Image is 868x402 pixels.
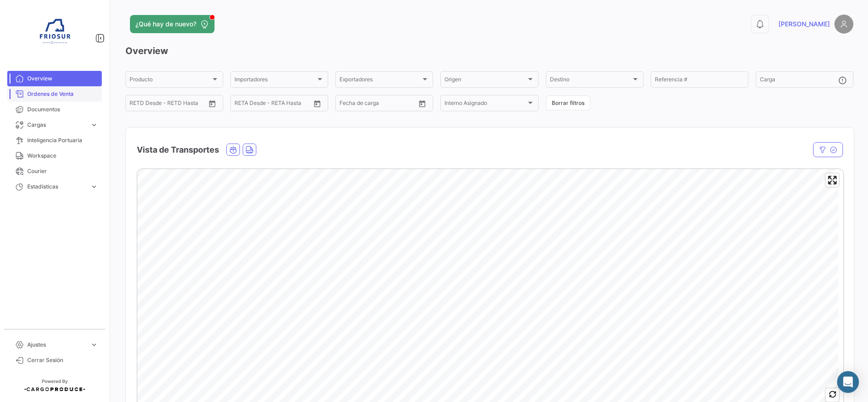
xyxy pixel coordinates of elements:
[125,45,853,57] h3: Overview
[7,102,102,117] a: Documentos
[27,74,98,83] span: Overview
[546,95,590,110] button: Borrar filtros
[137,144,219,156] h4: Vista de Transportes
[27,136,98,144] span: Inteligencia Portuaria
[27,356,98,364] span: Cerrar Sesión
[27,121,86,129] span: Cargas
[152,101,189,108] input: Hasta
[27,105,98,114] span: Documentos
[27,341,86,349] span: Ajustes
[339,101,356,108] input: Desde
[415,97,429,110] button: Open calendar
[7,164,102,179] a: Courier
[27,183,86,191] span: Estadísticas
[130,15,215,33] button: ¿Qué hay de nuevo?
[90,341,98,349] span: expand_more
[444,78,526,84] span: Origen
[339,78,421,84] span: Exportadores
[310,97,324,110] button: Open calendar
[778,20,830,29] span: [PERSON_NAME]
[205,97,219,110] button: Open calendar
[826,174,839,187] button: Enter fullscreen
[234,101,251,108] input: Desde
[27,167,98,175] span: Courier
[234,78,316,84] span: Importadores
[7,86,102,102] a: Ordenes de Venta
[135,20,196,29] span: ¿Qué hay de nuevo?
[834,15,853,34] img: placeholder-user.png
[32,11,77,56] img: 6ea6c92c-e42a-4aa8-800a-31a9cab4b7b0.jpg
[227,144,239,155] button: Ocean
[90,121,98,129] span: expand_more
[243,144,256,155] button: Land
[444,101,526,108] span: Interno Asignado
[7,71,102,86] a: Overview
[550,78,631,84] span: Destino
[90,183,98,191] span: expand_more
[130,78,211,84] span: Producto
[257,101,294,108] input: Hasta
[130,101,146,108] input: Desde
[362,101,399,108] input: Hasta
[7,148,102,164] a: Workspace
[837,371,859,393] div: Abrir Intercom Messenger
[7,133,102,148] a: Inteligencia Portuaria
[27,90,98,98] span: Ordenes de Venta
[27,152,98,160] span: Workspace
